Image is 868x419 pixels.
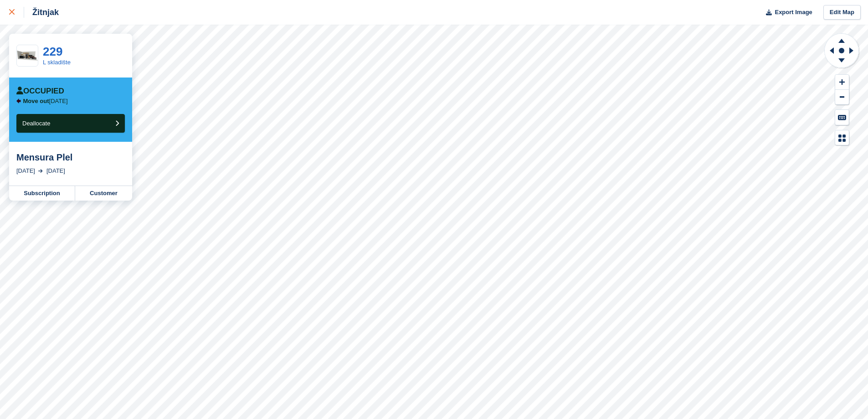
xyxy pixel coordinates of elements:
[835,75,849,90] button: Zoom In
[835,110,849,125] button: Keyboard Shortcuts
[9,186,75,201] a: Subscription
[823,5,861,20] a: Edit Map
[43,59,71,66] a: L skladište
[835,90,849,105] button: Zoom Out
[43,45,62,58] a: 229
[760,5,812,20] button: Export Image
[38,169,43,173] img: arrow-right-light-icn-cde0832a797a2874e46488d9cf13f60e5c3a73dbe684e267c42b8395dfbc2abf.svg
[775,8,812,17] span: Export Image
[75,186,132,201] a: Customer
[23,98,68,105] p: [DATE]
[17,51,38,61] img: container-lg-1024x492.png
[16,114,125,133] button: Deallocate
[16,152,125,163] div: Mensura Plel
[23,98,49,104] span: Move out
[24,7,59,18] div: Žitnjak
[46,166,65,176] div: [DATE]
[16,166,35,176] div: [DATE]
[16,87,64,96] div: Occupied
[22,120,50,127] span: Deallocate
[16,98,21,103] img: arrow-left-icn-90495f2de72eb5bd0bd1c3c35deca35cc13f817d75bef06ecd7c0b315636ce7e.svg
[835,130,849,145] button: Map Legend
